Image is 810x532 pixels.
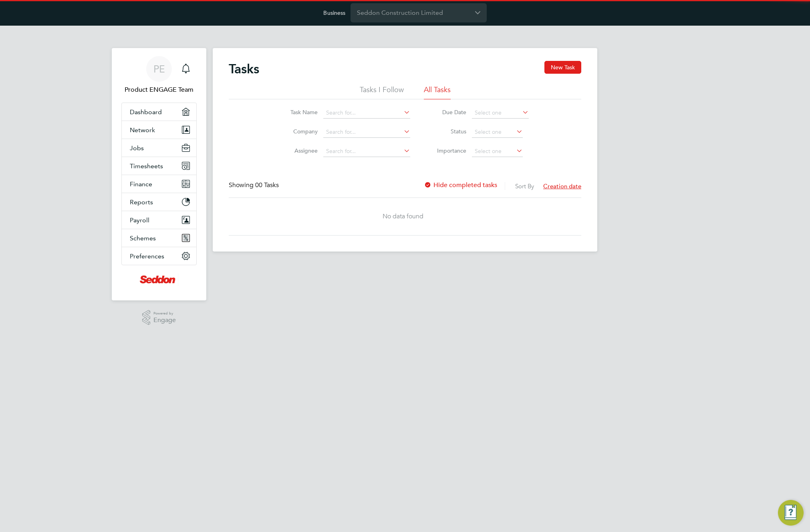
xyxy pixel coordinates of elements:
span: Reports [130,198,153,206]
label: Importance [430,147,466,154]
label: Hide completed tasks [424,181,497,189]
input: Select one [472,107,529,119]
button: Reports [122,193,196,211]
span: Finance [130,180,152,188]
span: Engage [153,317,176,324]
span: Payroll [130,216,149,224]
button: Payroll [122,211,196,229]
span: Network [130,126,155,134]
li: Tasks I Follow [360,85,404,99]
button: Engage Resource Center [778,500,804,526]
a: Powered byEngage [142,310,176,325]
nav: Main navigation [112,48,206,300]
li: All Tasks [424,85,451,99]
button: New Task [544,61,581,74]
label: Company [282,128,318,135]
span: PE [153,64,165,74]
span: 00 Tasks [255,181,279,189]
button: Timesheets [122,157,196,175]
input: Select one [472,127,523,138]
span: Timesheets [130,162,163,170]
label: Status [430,128,466,135]
button: Finance [122,175,196,193]
span: Dashboard [130,108,162,116]
label: Sort By [515,182,534,190]
button: Schemes [122,229,196,247]
span: Product ENGAGE Team [121,85,197,95]
span: Creation date [543,182,581,190]
label: Assignee [282,147,318,154]
input: Select one [472,146,523,157]
span: Preferences [130,252,164,260]
a: Go to home page [121,273,197,286]
a: PEProduct ENGAGE Team [121,56,197,95]
input: Search for... [323,127,410,138]
div: No data found [229,212,577,221]
label: Task Name [282,109,318,116]
span: Schemes [130,234,156,242]
div: Showing [229,181,280,189]
a: Dashboard [122,103,196,121]
label: Business [323,9,345,16]
span: Jobs [130,144,144,152]
input: Search for... [323,146,410,157]
button: Network [122,121,196,139]
span: Powered by [153,310,176,317]
img: seddonconstruction-logo-retina.png [140,273,178,286]
label: Due Date [430,109,466,116]
input: Search for... [323,107,410,119]
button: Preferences [122,247,196,265]
h2: Tasks [229,61,259,77]
button: Jobs [122,139,196,157]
